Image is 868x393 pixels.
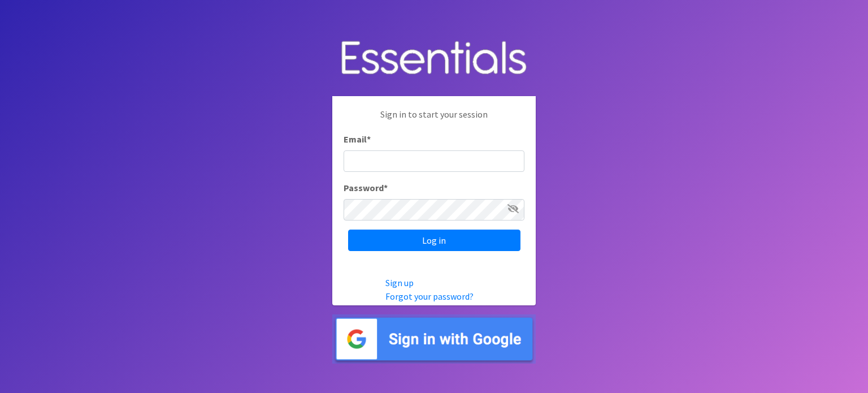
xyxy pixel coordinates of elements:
[344,132,371,146] label: Email
[385,277,414,288] a: Sign up
[344,181,388,195] label: Password
[344,107,524,132] p: Sign in to start your session
[348,230,520,251] input: Log in
[385,291,474,302] a: Forgot your password?
[332,314,536,364] img: Sign in with Google
[384,182,388,193] abbr: required
[367,133,371,145] abbr: required
[332,29,536,88] img: Human Essentials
